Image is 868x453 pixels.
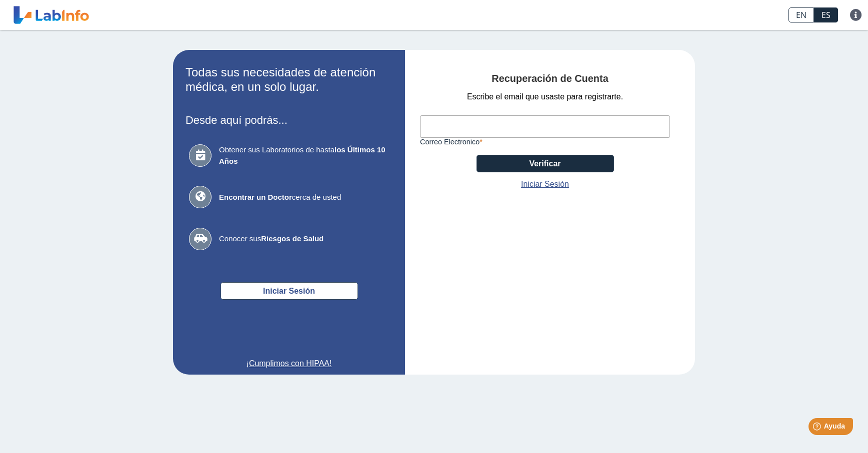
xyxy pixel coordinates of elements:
[219,144,389,167] span: Obtener sus Laboratorios de hasta
[219,233,389,245] span: Conocer sus
[219,145,385,165] b: los Últimos 10 Años
[814,7,838,22] a: ES
[185,358,392,370] a: ¡Cumplimos con HIPAA!
[261,234,323,243] b: Riesgos de Salud
[219,193,292,201] b: Encontrar un Doctor
[220,282,358,300] button: Iniciar Sesión
[779,414,857,442] iframe: Help widget launcher
[788,7,814,22] a: EN
[467,91,623,103] span: Escribe el email que usaste para registrarte.
[219,192,389,203] span: cerca de usted
[420,73,680,85] h4: Recuperación de Cuenta
[185,114,392,126] h3: Desde aquí podrás...
[420,138,670,146] label: Correo Electronico
[476,155,614,172] button: Verificar
[185,65,392,94] h2: Todas sus necesidades de atención médica, en un solo lugar.
[521,178,569,190] a: Iniciar Sesión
